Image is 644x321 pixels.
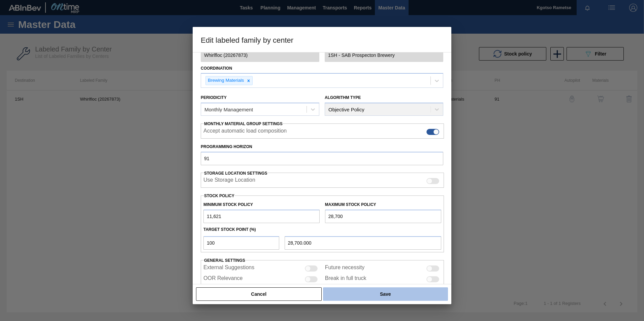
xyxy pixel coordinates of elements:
[203,128,287,136] label: Accept automatic load composition
[203,275,243,283] label: OOR Relevance
[201,142,443,152] label: Programming Horizon
[204,171,267,176] span: Storage Location Settings
[201,95,227,100] label: Periodicity
[325,202,376,207] label: Maximum Stock Policy
[323,287,448,301] button: Save
[203,227,256,232] label: Target Stock Point (%)
[204,107,253,112] div: Monthly Management
[203,177,255,185] label: When enabled, the system will display stocks from different storage locations.
[325,264,364,273] label: Future necessity
[193,27,451,52] h3: Edit labeled family by center
[196,287,322,301] button: Cancel
[325,95,361,100] label: Algorithm Type
[203,202,253,207] label: Minimum Stock Policy
[201,66,232,71] label: Coordination
[204,193,234,198] label: Stock Policy
[204,121,283,126] span: Monthly Material Group Settings
[325,275,366,283] label: Break in full truck
[206,76,245,85] div: Brewing Materials
[204,258,245,263] span: General settings
[203,264,254,273] label: External Suggestions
